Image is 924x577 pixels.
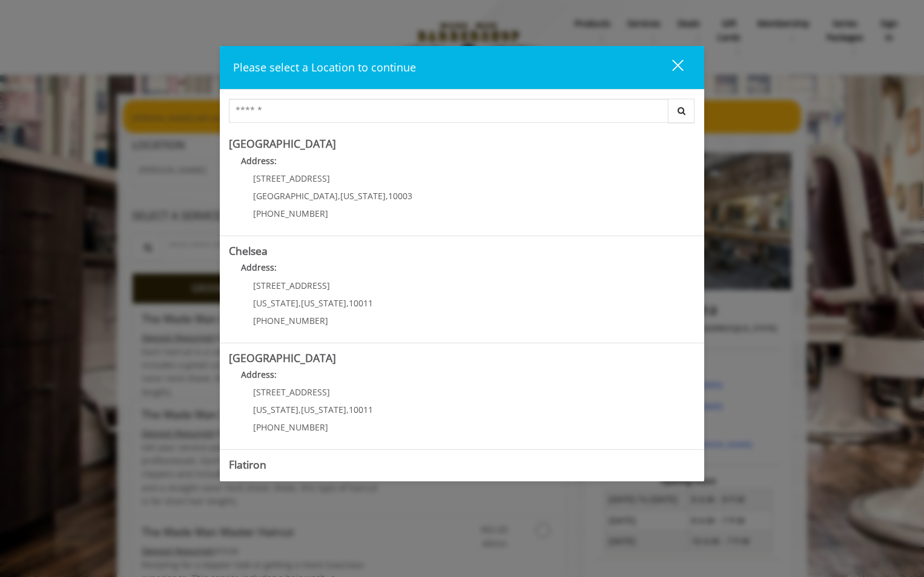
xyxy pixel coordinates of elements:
[241,369,277,380] b: Address:
[233,60,416,74] span: Please select a Location to continue
[253,386,330,398] span: [STREET_ADDRESS]
[650,55,691,80] button: close dialog
[299,297,301,309] span: ,
[253,173,330,184] span: [STREET_ADDRESS]
[299,404,301,415] span: ,
[338,190,340,202] span: ,
[253,297,299,309] span: [US_STATE]
[253,208,328,219] span: [PHONE_NUMBER]
[229,351,336,365] b: [GEOGRAPHIC_DATA]
[388,190,412,202] span: 10003
[340,190,386,202] span: [US_STATE]
[386,190,388,202] span: ,
[349,297,373,309] span: 10011
[349,404,373,415] span: 10011
[253,404,299,415] span: [US_STATE]
[675,107,688,115] i: Search button
[253,315,328,326] span: [PHONE_NUMBER]
[229,457,266,472] b: Flatiron
[658,59,682,77] div: close dialog
[253,190,338,202] span: [GEOGRAPHIC_DATA]
[346,404,349,415] span: ,
[253,421,328,433] span: [PHONE_NUMBER]
[301,297,346,309] span: [US_STATE]
[229,243,268,258] b: Chelsea
[229,99,695,129] div: Center Select
[229,136,336,151] b: [GEOGRAPHIC_DATA]
[301,404,346,415] span: [US_STATE]
[241,155,277,167] b: Address:
[241,262,277,273] b: Address:
[229,99,668,123] input: Search Center
[253,280,330,291] span: [STREET_ADDRESS]
[346,297,349,309] span: ,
